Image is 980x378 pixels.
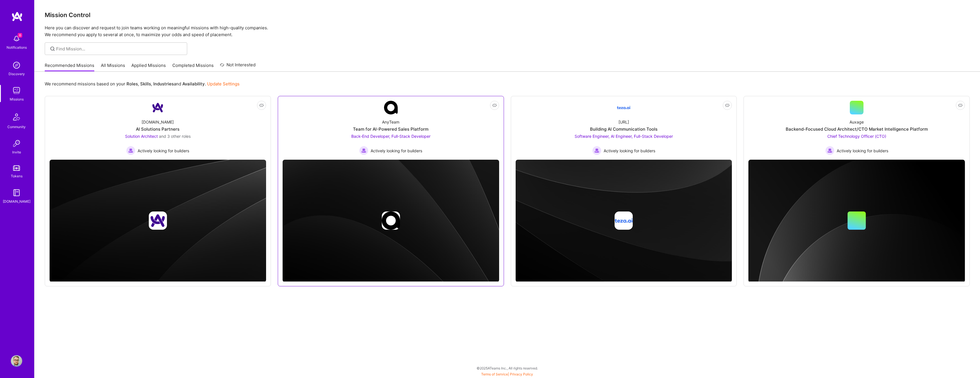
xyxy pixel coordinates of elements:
[159,134,191,139] span: and 3 other roles
[786,126,928,132] div: Backend-Focused Cloud Architect/CTO Market Intelligence Platform
[149,211,167,230] img: Company logo
[45,24,970,38] p: Here you can discover and request to join teams working on meaningful missions with high-quality ...
[748,101,965,155] a: AuxageBackend-Focused Cloud Architect/CTO Market Intelligence PlatformChief Technology Officer (C...
[10,110,23,124] img: Community
[56,46,183,52] input: Find Mission...
[140,81,151,87] b: Skills
[958,103,963,108] i: icon EyeClosed
[575,134,673,139] span: Software Engineer, AI Engineer, Full-Stack Developer
[384,101,398,114] img: Company Logo
[11,33,22,44] img: bell
[11,355,22,367] img: User Avatar
[9,355,24,367] a: User Avatar
[837,148,888,154] span: Actively looking for builders
[11,85,22,96] img: teamwork
[45,62,94,72] a: Recommended Missions
[604,148,655,154] span: Actively looking for builders
[516,101,732,155] a: Company Logo[URL]Building AI Communication ToolsSoftware Engineer, AI Engineer, Full-Stack Develo...
[11,173,23,179] div: Tokens
[131,62,166,72] a: Applied Missions
[590,126,658,132] div: Building AI Communication Tools
[7,124,26,130] div: Community
[34,361,980,375] div: © 2025 ATeams Inc., All rights reserved.
[850,119,864,125] div: Auxage
[748,160,965,282] img: cover
[259,103,264,108] i: icon EyeClosed
[172,62,214,72] a: Completed Missions
[50,101,266,155] a: Company Logo[DOMAIN_NAME]AI Solutions PartnersSolution Architect and 3 other rolesActively lookin...
[50,160,266,282] img: cover
[153,81,174,87] b: Industries
[49,46,56,52] i: icon SearchGrey
[101,62,125,72] a: All Missions
[182,81,205,87] b: Availability
[11,11,23,22] img: logo
[492,103,497,108] i: icon EyeClosed
[136,126,179,132] div: AI Solutions Partners
[10,96,24,102] div: Missions
[516,160,732,282] img: cover
[45,81,240,87] p: We recommend missions based on your , , and .
[125,134,158,139] span: Solution Architect
[12,149,21,155] div: Invite
[9,71,25,77] div: Discovery
[382,119,399,125] div: AnyTeam
[3,198,30,204] div: [DOMAIN_NAME]
[283,101,499,155] a: Company LogoAnyTeamTeam for AI-Powered Sales PlatformBack-End Developer, Full-Stack Developer Act...
[220,61,256,72] a: Not Interested
[510,372,533,376] a: Privacy Policy
[351,134,430,139] span: Back-End Developer, Full-Stack Developer
[151,101,165,114] img: Company Logo
[592,146,601,155] img: Actively looking for builders
[617,101,630,114] img: Company Logo
[827,134,886,139] span: Chief Technology Officer (CTO)
[481,372,533,376] span: |
[138,148,189,154] span: Actively looking for builders
[371,148,422,154] span: Actively looking for builders
[126,146,135,155] img: Actively looking for builders
[614,211,633,230] img: Company logo
[7,44,27,50] div: Notifications
[18,33,22,38] span: 6
[11,187,22,198] img: guide book
[725,103,730,108] i: icon EyeClosed
[825,146,834,155] img: Actively looking for builders
[283,160,499,282] img: cover
[11,138,22,149] img: Invite
[618,119,629,125] div: [URL]
[45,11,970,19] h3: Mission Control
[11,59,22,71] img: discovery
[207,81,240,87] a: Update Settings
[481,372,508,376] a: Terms of Service
[142,119,174,125] div: [DOMAIN_NAME]
[382,211,400,230] img: Company logo
[13,165,20,171] img: tokens
[126,81,138,87] b: Roles
[359,146,368,155] img: Actively looking for builders
[353,126,428,132] div: Team for AI-Powered Sales Platform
